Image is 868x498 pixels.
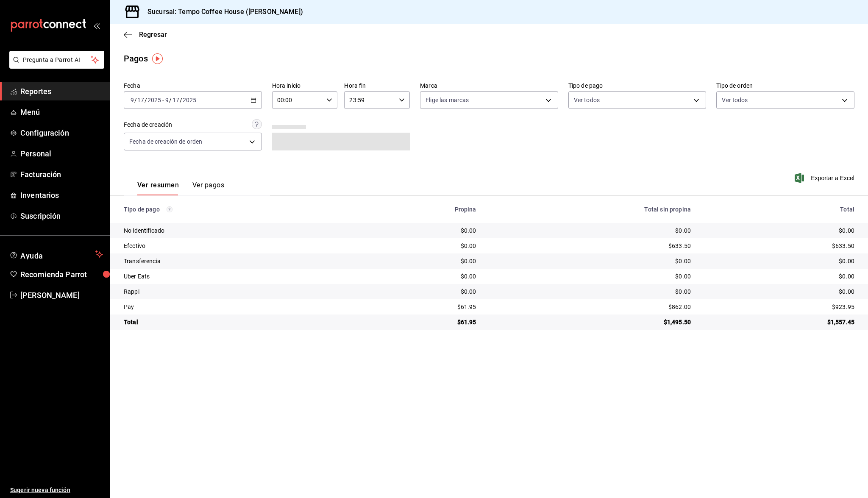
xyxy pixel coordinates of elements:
span: Configuración [20,127,103,139]
label: Marca [420,83,558,89]
span: Personal [20,148,103,159]
div: Transferencia [124,257,350,265]
svg: Los pagos realizados con Pay y otras terminales son montos brutos. [167,206,172,212]
div: $0.00 [704,257,854,265]
button: Pregunta a Parrot AI [9,51,104,69]
div: Pay [124,303,350,311]
div: $0.00 [490,226,691,235]
div: Total sin propina [490,206,691,213]
label: Tipo de orden [716,83,854,89]
label: Hora fin [344,83,410,89]
span: / [180,97,182,103]
div: $61.95 [364,303,476,311]
label: Fecha [124,83,262,89]
label: Hora inicio [272,83,338,89]
span: Reportes [20,86,103,97]
span: Recomienda Parrot [20,269,103,280]
input: -- [172,97,180,103]
div: $0.00 [490,272,691,281]
span: Ver todos [722,96,748,104]
span: Menú [20,106,103,118]
div: Tipo de pago [124,206,350,213]
div: Uber Eats [124,272,350,281]
span: Ver todos [574,96,600,104]
div: $0.00 [364,287,476,296]
span: - [162,97,164,103]
span: Sugerir nueva función [10,486,103,495]
div: $862.00 [490,303,691,311]
div: $923.95 [704,303,854,311]
span: Ayuda [20,249,92,259]
div: $61.95 [364,318,476,326]
div: $0.00 [704,226,854,235]
input: -- [130,97,134,103]
div: $0.00 [364,272,476,281]
div: Propina [364,206,476,213]
div: $633.50 [704,242,854,250]
input: ---- [182,97,197,103]
div: Rappi [124,287,350,296]
div: No identificado [124,226,350,235]
input: -- [137,97,145,103]
div: $1,495.50 [490,318,691,326]
span: [PERSON_NAME] [20,289,103,301]
span: Fecha de creación de orden [129,137,202,146]
button: Regresar [124,31,167,39]
div: Pagos [124,52,148,65]
div: Fecha de creación [124,120,172,129]
div: $633.50 [490,242,691,250]
h3: Sucursal: Tempo Coffee House ([PERSON_NAME]) [141,7,303,17]
div: Total [704,206,854,213]
button: Ver resumen [137,181,179,195]
a: Pregunta a Parrot AI [6,61,104,70]
label: Tipo de pago [568,83,707,89]
span: / [169,97,172,103]
span: Pregunta a Parrot AI [23,56,91,64]
button: Ver pagos [192,181,224,195]
span: / [145,97,147,103]
div: Total [124,318,350,326]
div: $0.00 [704,272,854,281]
div: navigation tabs [137,181,224,195]
div: $1,557.45 [704,318,854,326]
input: ---- [147,97,161,103]
span: Regresar [139,31,167,39]
span: Elige las marcas [426,96,469,104]
button: Exportar a Excel [796,173,854,183]
img: Tooltip marker [152,53,163,64]
input: -- [165,97,169,103]
span: Inventarios [20,189,103,201]
div: $0.00 [364,257,476,265]
div: $0.00 [704,287,854,296]
div: $0.00 [364,242,476,250]
div: $0.00 [364,226,476,235]
span: Suscripción [20,210,103,222]
span: Facturación [20,169,103,180]
div: $0.00 [490,287,691,296]
div: Efectivo [124,242,350,250]
button: open_drawer_menu [93,22,100,29]
div: $0.00 [490,257,691,265]
span: / [134,97,137,103]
